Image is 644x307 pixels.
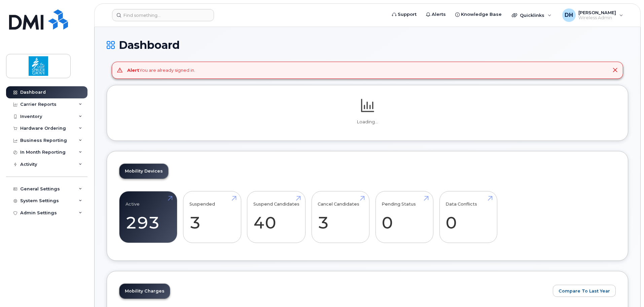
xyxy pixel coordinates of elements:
p: Loading... [119,119,616,125]
a: Cancel Candidates 3 [318,195,363,239]
a: Mobility Charges [119,284,170,299]
a: Mobility Devices [119,164,168,179]
a: Suspended 3 [189,195,235,239]
h1: Dashboard [107,39,628,51]
span: Compare To Last Year [559,288,610,294]
button: Compare To Last Year [553,285,616,297]
a: Active 293 [126,195,171,239]
a: Data Conflicts 0 [445,195,491,239]
strong: Alert [127,67,139,73]
div: You are already signed in. [127,67,195,73]
a: Suspend Candidates 40 [253,195,299,239]
a: Pending Status 0 [382,195,427,239]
